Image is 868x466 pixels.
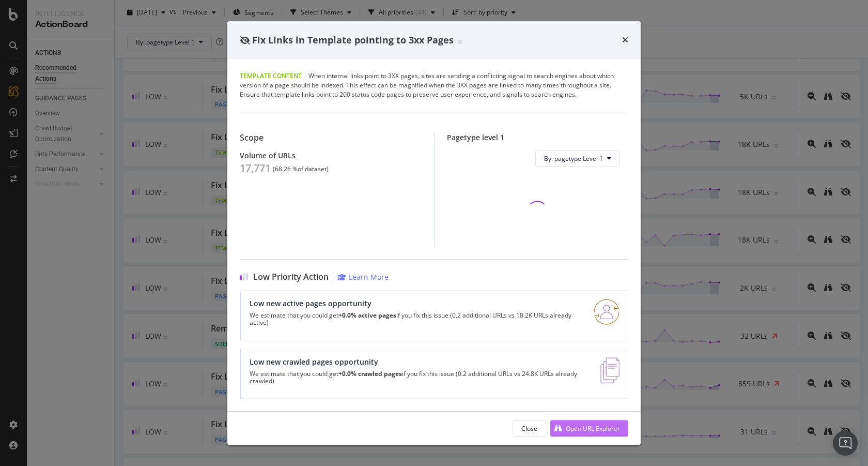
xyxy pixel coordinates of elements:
[240,36,250,44] div: eye-slash
[622,34,628,47] div: times
[535,150,620,167] button: By: pagetype Level 1
[544,154,603,163] span: By: pagetype Level 1
[521,424,537,433] div: Close
[250,299,581,308] div: Low new active pages opportunity
[833,431,858,456] div: Open Intercom Messenger
[250,312,581,326] p: We estimate that you could get if you fix this issue (0.2 additional URLs vs 18.2K URLs already a...
[250,357,588,366] div: Low new crawled pages opportunity
[253,272,329,282] span: Low Priority Action
[550,420,628,437] button: Open URL Explorer
[349,272,389,282] div: Learn More
[337,272,389,282] a: Learn More
[240,71,628,99] div: When internal links point to 3XX pages, sites are sending a conflicting signal to search engines ...
[594,299,619,325] img: RO06QsNG.png
[303,71,307,80] span: |
[566,424,620,433] div: Open URL Explorer
[240,133,422,143] div: Scope
[458,40,462,43] img: Equal
[600,357,619,383] img: e5DMFwAAAABJRU5ErkJggg==
[252,34,454,46] span: Fix Links in Template pointing to 3xx Pages
[240,162,271,174] div: 17,771
[240,151,422,160] div: Volume of URLs
[227,21,641,445] div: modal
[338,311,396,320] strong: +0.0% active pages
[338,369,402,378] strong: +0.0% crawled pages
[273,166,329,173] div: ( 68.26 % of dataset )
[250,370,588,385] p: We estimate that you could get if you fix this issue (0.2 additional URLs vs 24.8K URLs already c...
[513,420,546,437] button: Close
[240,71,302,80] span: Template Content
[447,133,629,142] div: Pagetype level 1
